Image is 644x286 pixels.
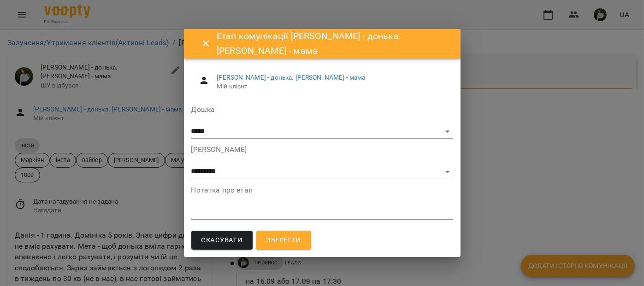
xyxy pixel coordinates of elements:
[217,82,445,91] span: Мій клієнт
[217,74,365,81] a: [PERSON_NAME] - донька. [PERSON_NAME] - мама
[256,231,311,250] button: Зберегти
[201,234,243,246] span: Скасувати
[191,231,253,250] button: Скасувати
[191,187,453,194] label: Нотатка про етап
[266,234,301,246] span: Зберегти
[217,29,449,58] h6: Етап комунікації [PERSON_NAME] - донька. [PERSON_NAME] - мама
[195,33,217,55] button: Close
[191,146,453,153] label: [PERSON_NAME]
[191,106,453,113] label: Дошка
